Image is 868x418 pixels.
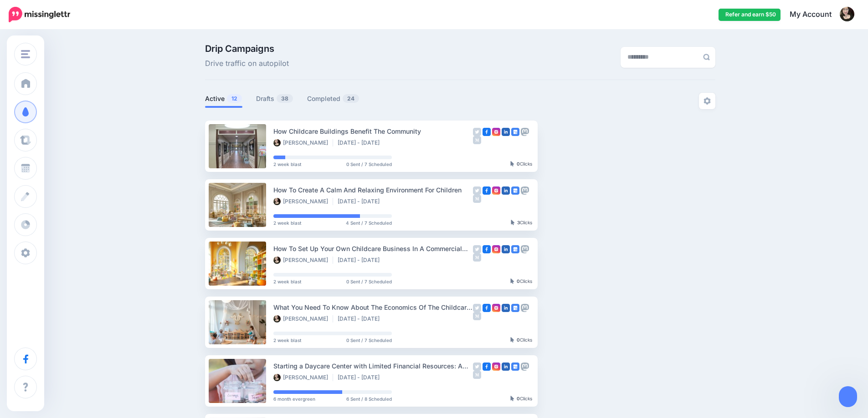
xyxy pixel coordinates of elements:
img: facebook-square.png [483,363,491,371]
img: mastodon-grey-square.png [521,128,529,136]
img: linkedin-square.png [502,245,510,253]
img: facebook-square.png [483,304,491,312]
img: settings-grey.png [704,97,711,105]
span: 6 month evergreen [273,397,315,401]
img: Missinglettr [9,7,70,22]
img: linkedin-square.png [502,363,510,371]
img: menu.png [21,50,30,58]
div: How Childcare Buildings Benefit The Community [273,126,473,136]
img: medium-grey-square.png [473,312,481,320]
img: instagram-square.png [492,363,500,371]
img: mastodon-grey-square.png [521,304,529,312]
span: 0 Sent / 7 Scheduled [346,279,392,284]
img: linkedin-square.png [502,304,510,312]
img: pointer-grey-darker.png [511,220,515,225]
img: twitter-grey-square.png [473,304,481,312]
img: instagram-square.png [492,186,500,195]
b: 0 [517,161,520,166]
span: 0 Sent / 7 Scheduled [346,162,392,166]
img: mastodon-grey-square.png [521,245,529,253]
img: twitter-grey-square.png [473,363,481,371]
img: google_business-square.png [511,128,519,136]
img: mastodon-grey-square.png [521,363,529,371]
img: google_business-square.png [511,245,519,253]
img: instagram-square.png [492,128,500,136]
b: 0 [517,396,520,401]
b: 0 [517,278,520,284]
img: facebook-square.png [483,128,491,136]
a: My Account [781,4,854,26]
span: 24 [343,94,359,103]
span: 4 Sent / 7 Scheduled [346,221,392,225]
li: [PERSON_NAME] [273,139,333,146]
span: 2 week blast [273,162,301,166]
a: Refer and earn $50 [719,9,781,21]
img: pointer-grey-darker.png [510,161,514,166]
li: [PERSON_NAME] [273,374,333,381]
li: [PERSON_NAME] [273,257,333,264]
img: medium-grey-square.png [473,371,481,379]
a: Completed24 [307,93,360,104]
b: 3 [517,220,520,225]
img: medium-grey-square.png [473,195,481,203]
li: [DATE] - [DATE] [338,139,384,146]
span: 12 [227,94,242,103]
span: 6 Sent / 8 Scheduled [346,397,392,401]
div: Clicks [511,220,532,226]
div: What You Need To Know About The Economics Of The Childcare Industry [273,302,473,312]
span: 2 week blast [273,221,301,225]
span: 2 week blast [273,338,301,342]
div: Clicks [510,396,532,402]
img: google_business-square.png [511,363,519,371]
b: 0 [517,337,520,342]
img: instagram-square.png [492,245,500,253]
div: Starting a Daycare Center with Limited Financial Resources: A Comprehensive Guide [273,361,473,371]
div: Clicks [510,279,532,284]
span: 38 [277,94,293,103]
img: google_business-square.png [511,304,519,312]
div: How To Create A Calm And Relaxing Environment For Children [273,185,473,195]
img: facebook-square.png [483,186,491,195]
div: How To Set Up Your Own Childcare Business In A Commercial Space [273,243,473,254]
img: facebook-square.png [483,245,491,253]
img: pointer-grey-darker.png [510,278,514,284]
img: linkedin-square.png [502,186,510,195]
span: Drive traffic on autopilot [205,58,289,70]
img: pointer-grey-darker.png [510,337,514,342]
a: Active12 [205,93,242,104]
span: 2 week blast [273,279,301,284]
span: Drip Campaigns [205,44,289,53]
img: medium-grey-square.png [473,253,481,262]
img: instagram-square.png [492,304,500,312]
li: [DATE] - [DATE] [338,315,384,322]
img: search-grey-6.png [703,54,710,60]
li: [DATE] - [DATE] [338,374,384,381]
img: linkedin-square.png [502,128,510,136]
div: Clicks [510,161,532,167]
img: google_business-square.png [511,186,519,195]
img: pointer-grey-darker.png [510,396,514,401]
img: medium-grey-square.png [473,136,481,144]
li: [PERSON_NAME] [273,198,333,205]
img: twitter-grey-square.png [473,245,481,253]
a: Drafts38 [256,93,293,104]
li: [DATE] - [DATE] [338,198,384,205]
img: mastodon-grey-square.png [521,186,529,195]
span: 0 Sent / 7 Scheduled [346,338,392,342]
li: [PERSON_NAME] [273,315,333,322]
img: twitter-grey-square.png [473,128,481,136]
li: [DATE] - [DATE] [338,257,384,264]
div: Clicks [510,337,532,343]
img: twitter-grey-square.png [473,186,481,195]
